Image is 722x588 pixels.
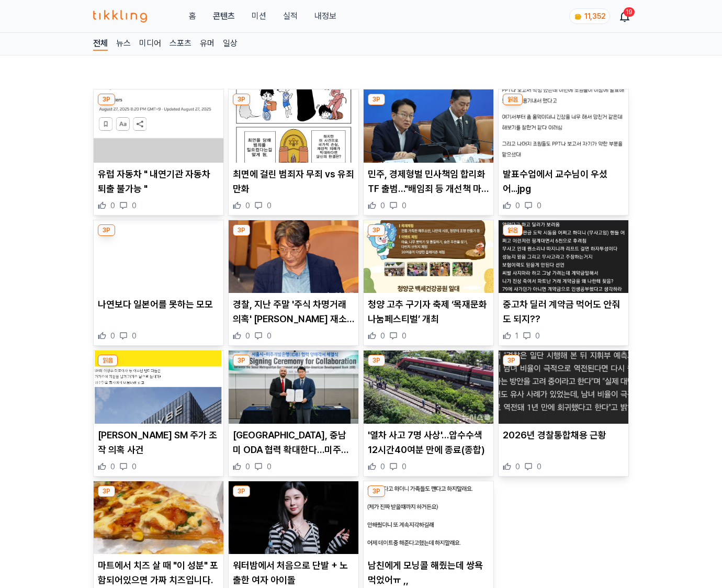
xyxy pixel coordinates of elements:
span: 0 [267,331,272,341]
a: coin 11,352 [569,8,608,24]
p: 최면에 걸린 범죄자 무죄 vs 유죄 만화 [233,167,354,196]
img: 남친에게 모닝콜 해줬는데 쌍욕 먹었어ㅠ ,, [364,481,493,555]
div: 3P 유럽 자동차 " 내연기관 자동차 퇴출 불가능 " 유럽 자동차 " 내연기관 자동차 퇴출 불가능 " 0 0 [93,89,224,216]
button: 미션 [252,10,266,22]
div: 3P 민주, 경제형벌 민사책임 합리화TF 출범…"배임죄 등 개선책 마련" 민주, 경제형벌 민사책임 합리화TF 출범…"배임죄 등 개선책 마련" 0 0 [363,89,494,216]
div: 3P 서울시, 중남미 ODA 협력 확대한다…미주개발은행과 맞손 [GEOGRAPHIC_DATA], 중남미 ODA 협력 확대한다…미주개발은행과 맞손 0 0 [228,350,359,477]
p: 남친에게 모닝콜 해줬는데 쌍욕 먹었어ㅠ ,, [368,558,489,587]
img: 티끌링 [93,10,147,22]
img: 민주, 경제형벌 민사책임 합리화TF 출범…"배임죄 등 개선책 마련" [364,89,493,163]
span: 0 [267,461,272,472]
p: 유럽 자동차 " 내연기관 자동차 퇴출 불가능 " [98,167,219,196]
p: 청양 고추 구기자 축제 ‘목재문화 나눔페스티벌’ 개최 [368,297,489,326]
span: 0 [245,331,250,341]
a: 일상 [223,37,238,51]
div: 읽음 발표수업에서 교수님이 우셨어...jpg 발표수업에서 교수님이 우셨어...jpg 0 0 [498,89,629,216]
div: 3P [368,485,385,497]
img: 발표수업에서 교수님이 우셨어...jpg [499,89,628,163]
span: 0 [535,331,540,341]
div: 읽음 [503,224,523,236]
span: 0 [267,200,272,211]
div: 읽음 중고차 딜러 계약금 먹어도 안줘도 되지?? 중고차 딜러 계약금 먹어도 안줘도 되지?? 1 0 [498,220,629,346]
img: 중고차 딜러 계약금 먹어도 안줘도 되지?? [499,220,628,293]
div: 읽음 [98,355,118,366]
div: 3P [233,94,250,105]
div: 읽음 김범수 SM 주가 조작 의혹 사건 [PERSON_NAME] SM 주가 조작 의혹 사건 0 0 [93,350,224,477]
img: '열차 사고 7명 사상'…압수수색 12시간40여분 만에 종료(종합) [364,350,493,424]
img: 유럽 자동차 " 내연기관 자동차 퇴출 불가능 " [94,89,223,163]
p: 발표수업에서 교수님이 우셨어...jpg [503,167,624,196]
span: 0 [380,461,385,472]
a: 미디어 [139,37,161,51]
div: 3P 최면에 걸린 범죄자 무죄 vs 유죄 만화 최면에 걸린 범죄자 무죄 vs 유죄 만화 0 0 [228,89,359,216]
span: 0 [132,331,137,341]
p: 민주, 경제형벌 민사책임 합리화TF 출범…"배임죄 등 개선책 마련" [368,167,489,196]
img: 서울시, 중남미 ODA 협력 확대한다…미주개발은행과 맞손 [229,350,358,424]
div: 3P 나연보다 일본어를 못하는 모모 나연보다 일본어를 못하는 모모 0 0 [93,220,224,346]
p: '열차 사고 7명 사상'…압수수색 12시간40여분 만에 종료(종합) [368,428,489,457]
div: 3P [98,94,115,105]
span: 0 [537,461,541,472]
img: 2026년 경찰통합채용 근황 [499,350,628,424]
div: 3P 청양 고추 구기자 축제 ‘목재문화 나눔페스티벌’ 개최 청양 고추 구기자 축제 ‘목재문화 나눔페스티벌’ 개최 0 0 [363,220,494,346]
span: 0 [380,331,385,341]
div: 3P 경찰, 지난 주말 '주식 차명거래 의혹' 이춘석 재소환 조사 경찰, 지난 주말 '주식 차명거래 의혹' [PERSON_NAME] 재소환 조사 0 0 [228,220,359,346]
img: coin [574,13,582,21]
p: 2026년 경찰통합채용 근황 [503,428,624,443]
img: 청양 고추 구기자 축제 ‘목재문화 나눔페스티벌’ 개최 [364,220,493,293]
div: 3P [98,224,115,236]
p: 워터밤에서 처음으로 단발 + 노출한 여자 아이돌 [233,558,354,587]
span: 0 [245,461,250,472]
div: 19 [624,7,635,17]
a: 유머 [200,37,215,51]
img: 나연보다 일본어를 못하는 모모 [94,220,223,293]
p: 나연보다 일본어를 못하는 모모 [98,297,219,312]
a: 19 [621,10,629,22]
div: 3P [503,355,520,366]
span: 0 [132,461,137,472]
span: 1 [515,331,518,341]
a: 콘텐츠 [213,10,235,22]
p: 중고차 딜러 계약금 먹어도 안줘도 되지?? [503,297,624,326]
div: 3P [233,485,250,497]
span: 0 [402,461,407,472]
img: 김범수 SM 주가 조작 의혹 사건 [94,350,223,424]
span: 11,352 [584,12,605,20]
a: 실적 [283,10,298,22]
a: 홈 [189,10,196,22]
span: 0 [110,200,115,211]
div: 3P [368,355,385,366]
a: 뉴스 [116,37,131,51]
span: 0 [515,200,520,211]
div: 3P [233,355,250,366]
span: 0 [380,200,385,211]
span: 0 [402,331,407,341]
div: 3P [368,224,385,236]
span: 0 [515,461,520,472]
span: 0 [402,200,407,211]
p: [GEOGRAPHIC_DATA], 중남미 ODA 협력 확대한다…미주개발은행과 맞손 [233,428,354,457]
div: 3P '열차 사고 7명 사상'…압수수색 12시간40여분 만에 종료(종합) '열차 사고 7명 사상'…압수수색 12시간40여분 만에 종료(종합) 0 0 [363,350,494,477]
span: 0 [110,461,115,472]
a: 내정보 [314,10,336,22]
div: 3P [98,485,115,497]
img: 최면에 걸린 범죄자 무죄 vs 유죄 만화 [229,89,358,163]
span: 0 [110,331,115,341]
img: 경찰, 지난 주말 '주식 차명거래 의혹' 이춘석 재소환 조사 [229,220,358,293]
a: 스포츠 [170,37,191,51]
div: 읽음 [503,94,523,105]
a: 전체 [93,37,108,51]
p: 마트에서 치즈 살 때 "이 성분" 포함되어있으면 가짜 치즈입니다. [98,558,219,587]
img: 워터밤에서 처음으로 단발 + 노출한 여자 아이돌 [229,481,358,555]
img: 마트에서 치즈 살 때 "이 성분" 포함되어있으면 가짜 치즈입니다. [94,481,223,555]
p: [PERSON_NAME] SM 주가 조작 의혹 사건 [98,428,219,457]
p: 경찰, 지난 주말 '주식 차명거래 의혹' [PERSON_NAME] 재소환 조사 [233,297,354,326]
div: 3P [233,224,250,236]
span: 0 [132,200,137,211]
div: 3P [368,94,385,105]
div: 3P 2026년 경찰통합채용 근황 2026년 경찰통합채용 근황 0 0 [498,350,629,477]
span: 0 [537,200,541,211]
span: 0 [245,200,250,211]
